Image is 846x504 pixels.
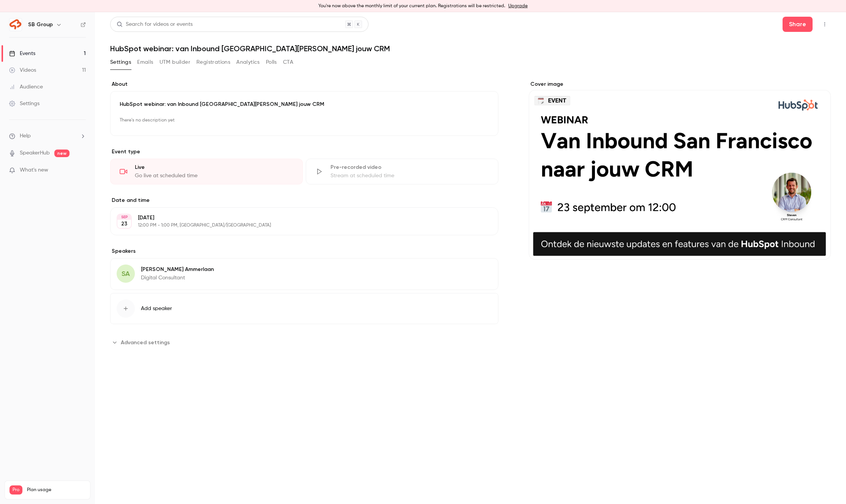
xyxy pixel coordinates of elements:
span: What's new [20,166,48,174]
div: LiveGo live at scheduled time [110,159,303,184]
section: Cover image [529,80,831,260]
div: Audience [9,83,43,91]
div: Go live at scheduled time [135,172,293,180]
label: About [110,80,498,88]
button: UTM builder [160,56,190,68]
div: Live [135,164,293,171]
div: Search for videos or events [117,20,193,28]
span: Help [20,132,31,140]
li: help-dropdown-opener [9,132,86,140]
div: SEP [117,214,131,220]
button: Settings [110,56,131,68]
span: Advanced settings [121,339,170,346]
div: Stream at scheduled time [330,172,489,180]
a: SpeakerHub [20,149,50,157]
p: [DATE] [138,214,458,222]
span: new [54,150,70,157]
div: SA[PERSON_NAME] AmmerlaanDigital Consultant [110,258,498,290]
button: Polls [266,56,277,68]
span: Add speaker [141,305,172,312]
a: Upgrade [508,3,528,9]
iframe: Noticeable Trigger [77,167,86,174]
p: Digital Consultant [141,274,214,282]
p: 12:00 PM - 1:00 PM, [GEOGRAPHIC_DATA]/[GEOGRAPHIC_DATA] [138,222,458,228]
label: Speakers [110,247,498,255]
h6: SB Group [28,21,53,28]
p: There's no description yet [120,114,489,126]
p: HubSpot webinar: van Inbound [GEOGRAPHIC_DATA][PERSON_NAME] jouw CRM [120,101,489,108]
p: Event type [110,148,498,156]
label: Cover image [529,80,831,88]
button: Emails [137,56,153,68]
img: SB Group [9,19,22,31]
p: [PERSON_NAME] Ammerlaan [141,266,214,273]
span: Pro [9,485,22,495]
section: Advanced settings [110,336,498,348]
label: Date and time [110,197,498,204]
button: CTA [283,56,293,68]
div: Pre-recorded videoStream at scheduled time [306,159,498,184]
button: Add speaker [110,293,498,324]
div: Settings [9,100,40,107]
div: Events [9,50,35,57]
span: SA [122,269,130,279]
button: Advanced settings [110,336,174,348]
button: Analytics [236,56,260,68]
div: Pre-recorded video [330,164,489,171]
button: Share [783,17,813,32]
h1: HubSpot webinar: van Inbound [GEOGRAPHIC_DATA][PERSON_NAME] jouw CRM [110,44,831,53]
p: 23 [121,220,127,228]
button: Registrations [196,56,230,68]
span: Plan usage [27,487,85,493]
div: Videos [9,66,36,74]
